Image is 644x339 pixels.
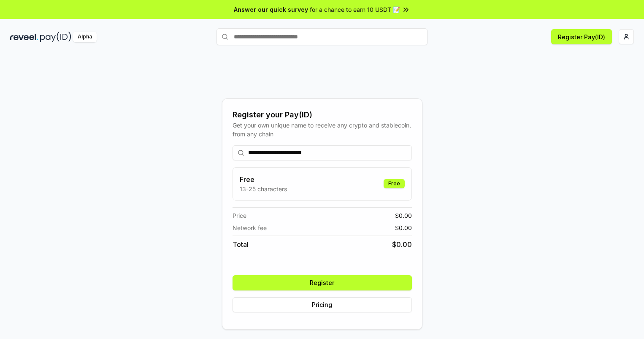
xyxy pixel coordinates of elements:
[395,211,412,220] span: $ 0.00
[384,179,405,188] div: Free
[395,223,412,232] span: $ 0.00
[40,32,71,42] img: pay_id
[233,223,267,232] span: Network fee
[233,297,412,312] button: Pricing
[233,239,249,250] span: Total
[233,109,412,121] div: Register your Pay(ID)
[551,29,612,44] button: Register Pay(ID)
[233,121,412,138] div: Get your own unique name to receive any crypto and stablecoin, from any chain
[240,184,287,193] p: 13-25 characters
[234,5,308,14] span: Answer our quick survey
[233,211,246,220] span: Price
[10,32,38,42] img: reveel_dark
[233,275,412,290] button: Register
[73,32,97,42] div: Alpha
[240,174,287,184] h3: Free
[310,5,400,14] span: for a chance to earn 10 USDT 📝
[392,239,412,250] span: $ 0.00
